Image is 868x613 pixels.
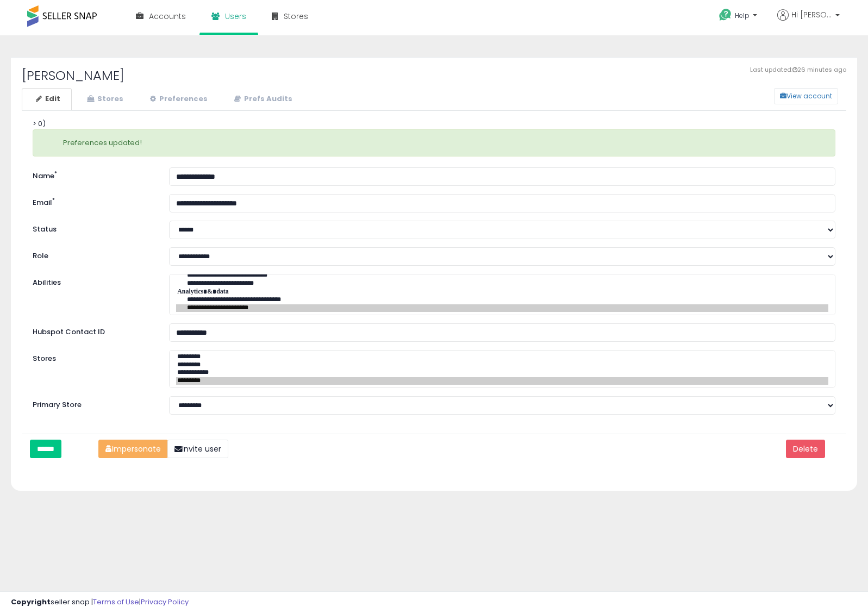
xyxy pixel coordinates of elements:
button: Delete [786,440,825,458]
span: Accounts [149,11,186,22]
div: > 0) [22,110,846,434]
a: Stores [73,88,135,110]
label: Hubspot Contact ID [24,323,161,337]
ul: Preferences updated! [41,138,827,148]
a: Prefs Audits [220,88,304,110]
a: Edit [22,88,72,110]
span: Stores [284,11,308,22]
i: Get Help [719,8,732,22]
label: Name [24,167,161,182]
h2: [PERSON_NAME] [22,68,846,83]
span: Last updated: 26 minutes ago [750,66,846,74]
span: Hi [PERSON_NAME] [791,9,832,20]
a: Preferences [136,88,219,110]
button: View account [774,88,838,104]
label: Abilities [33,278,61,288]
button: Invite user [167,440,228,458]
span: Users [225,11,246,22]
span: Help [735,11,750,20]
label: Role [24,247,161,261]
a: Hi [PERSON_NAME] [777,9,840,34]
label: Stores [24,350,161,364]
label: Primary Store [24,396,161,410]
label: Email [24,194,161,208]
label: Status [24,221,161,235]
a: View account [766,88,782,104]
button: Impersonate [98,440,168,458]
